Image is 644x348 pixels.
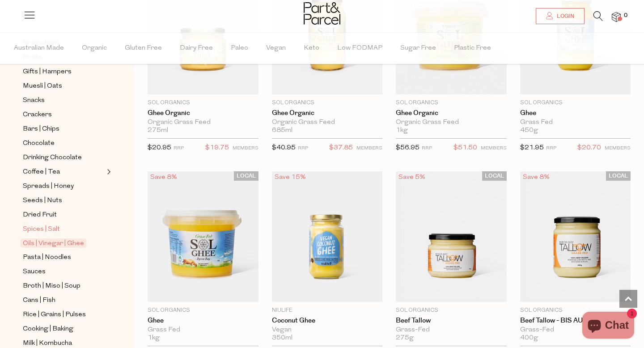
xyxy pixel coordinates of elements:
span: Rice | Grains | Pulses [23,310,86,320]
span: $19.75 [205,142,229,154]
div: Save 5% [396,171,428,183]
img: Part&Parcel [304,2,340,25]
a: 0 [612,12,621,21]
a: Drinking Chocolate [23,152,104,163]
div: Grass-Fed [520,326,631,334]
span: Spreads | Honey [23,181,74,192]
a: Ghee [520,109,631,117]
span: Australian Made [14,33,64,64]
p: Sol Organics [148,99,258,107]
a: Coconut Ghee [272,317,383,325]
button: Expand/Collapse Coffee | Tea [105,166,111,177]
span: 685ml [272,127,292,135]
span: Keto [304,33,319,64]
span: 0 [622,12,630,20]
p: Sol Organics [148,306,258,314]
small: RRP [422,146,432,151]
span: Pasta | Noodles [23,252,71,263]
span: 1kg [396,127,408,135]
a: Cans | Fish [23,295,104,306]
span: Cans | Fish [23,295,55,306]
span: 450g [520,127,538,135]
a: Beef Tallow - BIS AUG [520,317,631,325]
small: MEMBERS [356,146,382,151]
span: Cooking | Baking [23,324,73,335]
div: Organic Grass Feed [148,119,258,127]
a: Sauces [23,266,104,277]
div: Save 15% [272,171,309,183]
span: Crackers [23,110,52,120]
span: Plastic Free [454,33,491,64]
span: LOCAL [234,171,258,181]
span: Drinking Chocolate [23,153,82,163]
p: Sol Organics [396,99,507,107]
a: Cooking | Baking [23,323,104,335]
div: Save 8% [520,171,552,183]
span: LOCAL [606,171,631,181]
a: Coffee | Tea [23,166,104,178]
a: Snacks [23,95,104,106]
img: Beef Tallow - BIS AUG [520,171,631,302]
span: 400g [520,334,538,342]
a: Muesli | Oats [23,81,104,92]
span: Chocolate [23,138,55,149]
span: Login [555,13,574,20]
span: Oils | Vinegar | Ghee [21,238,86,248]
a: Dried Fruit [23,209,104,221]
span: Sugar Free [400,33,436,64]
p: Sol Organics [520,99,631,107]
img: Ghee [148,171,258,302]
div: Grass Fed [520,119,631,127]
span: $21.95 [520,144,544,151]
a: Crackers [23,109,104,120]
span: Sauces [23,267,46,277]
div: Grass-Fed [396,326,507,334]
span: Paleo [231,33,248,64]
a: Ghee Organic [396,109,507,117]
div: Grass Fed [148,326,258,334]
span: $40.95 [272,144,296,151]
span: $20.70 [577,142,601,154]
a: Spreads | Honey [23,181,104,192]
img: Coconut Ghee [272,171,383,302]
span: Bars | Chips [23,124,59,135]
span: 275g [396,334,414,342]
span: $20.95 [148,144,171,151]
span: LOCAL [482,171,507,181]
div: Vegan [272,326,383,334]
span: $51.50 [453,142,477,154]
small: MEMBERS [481,146,507,151]
small: RRP [298,146,308,151]
a: Ghee Organic [148,109,258,117]
span: Vegan [266,33,286,64]
small: MEMBERS [233,146,258,151]
span: Muesli | Oats [23,81,62,92]
span: Gluten Free [125,33,162,64]
span: Spices | Salt [23,224,60,235]
a: Spices | Salt [23,224,104,235]
span: Gifts | Hampers [23,67,72,77]
p: Sol Organics [272,99,383,107]
a: Login [536,8,585,24]
a: Broth | Miso | Soup [23,280,104,292]
span: Coffee | Tea [23,167,60,178]
span: Seeds | Nuts [23,195,62,206]
a: Chocolate [23,138,104,149]
a: Ghee [148,317,258,325]
span: 275ml [148,127,168,135]
span: Snacks [23,95,45,106]
p: Sol Organics [396,306,507,314]
span: 1kg [148,334,160,342]
span: $56.95 [396,144,419,151]
span: Broth | Miso | Soup [23,281,80,292]
small: RRP [174,146,184,151]
span: 350ml [272,334,292,342]
a: Gifts | Hampers [23,66,104,77]
p: Niulife [272,306,383,314]
span: Organic [82,33,107,64]
a: Seeds | Nuts [23,195,104,206]
span: Dairy Free [180,33,213,64]
div: Organic Grass Feed [396,119,507,127]
small: RRP [546,146,556,151]
a: Rice | Grains | Pulses [23,309,104,320]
